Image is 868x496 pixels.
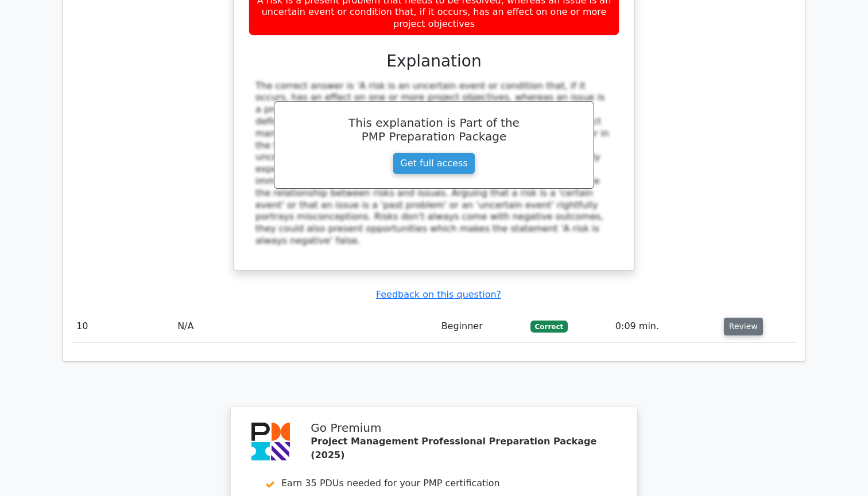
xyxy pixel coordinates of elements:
[611,310,719,343] td: 0:09 min.
[255,80,613,247] div: The correct answer is 'A risk is an uncertain event or condition that, if it occurs, has an effec...
[393,153,475,174] a: Get full access
[72,310,173,343] td: 10
[255,52,613,71] h3: Explanation
[724,318,763,335] button: Review
[173,310,436,343] td: N/A
[437,310,526,343] td: Beginner
[376,289,501,300] a: Feedback on this question?
[530,321,568,332] span: Correct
